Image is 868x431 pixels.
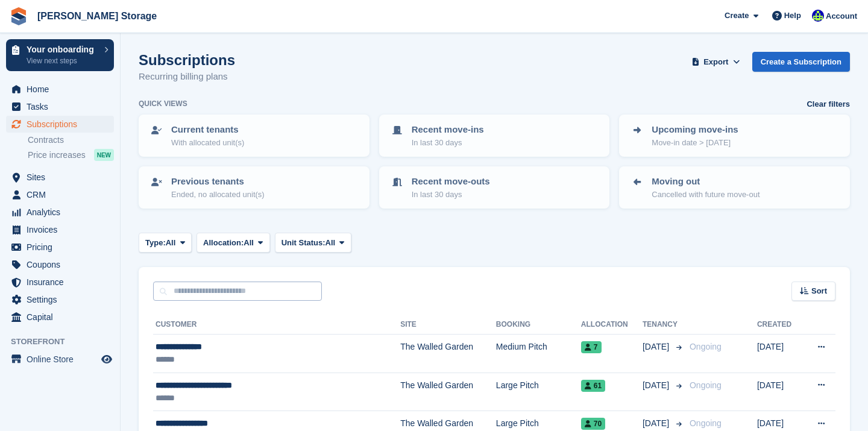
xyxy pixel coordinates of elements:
a: Current tenants With allocated unit(s) [140,116,368,156]
p: In last 30 days [412,189,490,201]
button: Type: All [139,233,192,253]
a: Clear filters [807,98,850,110]
span: 7 [581,341,602,353]
a: menu [6,204,114,221]
a: menu [6,169,114,186]
span: Settings [27,291,99,308]
td: [DATE] [757,335,802,373]
img: stora-icon-8386f47178a22dfd0bd8f6a31ec36ba5ce8667c1dd55bd0f319d3a0aa187defe.svg [10,7,28,25]
p: Cancelled with future move-out [652,189,759,201]
a: Upcoming move-ins Move-in date > [DATE] [620,116,849,156]
span: All [325,237,336,249]
span: Price increases [28,149,86,161]
a: menu [6,221,114,238]
p: Move-in date > [DATE] [652,137,738,149]
a: Create a Subscription [752,52,850,72]
p: Recurring billing plans [139,70,235,84]
span: Coupons [27,256,99,273]
span: Sites [27,169,99,186]
th: Allocation [581,315,643,335]
p: With allocated unit(s) [171,137,244,149]
button: Unit Status: All [275,233,351,253]
a: Your onboarding View next steps [6,39,114,71]
td: Large Pitch [496,373,581,411]
span: Capital [27,309,99,326]
th: Booking [496,315,581,335]
span: Home [27,81,99,98]
a: Contracts [28,134,114,146]
span: 70 [581,418,605,430]
span: Ongoing [690,380,722,390]
p: Recent move-ins [412,123,484,137]
span: Type: [145,237,166,249]
div: NEW [94,149,114,161]
span: CRM [27,186,99,203]
a: [PERSON_NAME] Storage [33,6,162,26]
a: menu [6,291,114,308]
a: Preview store [99,352,114,367]
span: Subscriptions [27,116,99,133]
span: All [244,237,254,249]
span: 61 [581,380,605,392]
a: Recent move-outs In last 30 days [380,168,609,207]
p: In last 30 days [412,137,484,149]
a: menu [6,274,114,291]
p: Ended, no allocated unit(s) [171,189,265,201]
a: Price increases NEW [28,148,114,162]
span: Sort [811,285,827,297]
p: Recent move-outs [412,175,490,189]
p: View next steps [27,55,98,66]
td: [DATE] [757,373,802,411]
a: menu [6,239,114,256]
span: Help [784,10,801,22]
a: Recent move-ins In last 30 days [380,116,609,156]
span: Storefront [11,336,120,348]
p: Current tenants [171,123,244,137]
p: Moving out [652,175,759,189]
h1: Subscriptions [139,52,235,68]
span: Allocation: [203,237,244,249]
td: Medium Pitch [496,335,581,373]
span: Analytics [27,204,99,221]
span: [DATE] [643,417,671,430]
span: Online Store [27,351,99,368]
span: Create [725,10,749,22]
a: menu [6,351,114,368]
a: Moving out Cancelled with future move-out [620,168,849,207]
span: Ongoing [690,342,722,351]
span: Unit Status: [281,237,325,249]
span: Tasks [27,98,99,115]
span: [DATE] [643,379,671,392]
button: Allocation: All [197,233,270,253]
th: Created [757,315,802,335]
a: menu [6,116,114,133]
span: Account [826,10,857,22]
th: Customer [153,315,400,335]
a: menu [6,81,114,98]
span: Invoices [27,221,99,238]
th: Site [400,315,496,335]
a: menu [6,186,114,203]
td: The Walled Garden [400,373,496,411]
p: Upcoming move-ins [652,123,738,137]
button: Export [690,52,743,72]
a: menu [6,309,114,326]
th: Tenancy [643,315,685,335]
span: [DATE] [643,341,671,353]
td: The Walled Garden [400,335,496,373]
span: Export [703,56,728,68]
img: Louise Pain [812,10,824,22]
span: Pricing [27,239,99,256]
span: Ongoing [690,418,722,428]
a: Previous tenants Ended, no allocated unit(s) [140,168,368,207]
h6: Quick views [139,98,187,109]
p: Your onboarding [27,45,98,54]
p: Previous tenants [171,175,265,189]
a: menu [6,256,114,273]
span: Insurance [27,274,99,291]
a: menu [6,98,114,115]
span: All [166,237,176,249]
